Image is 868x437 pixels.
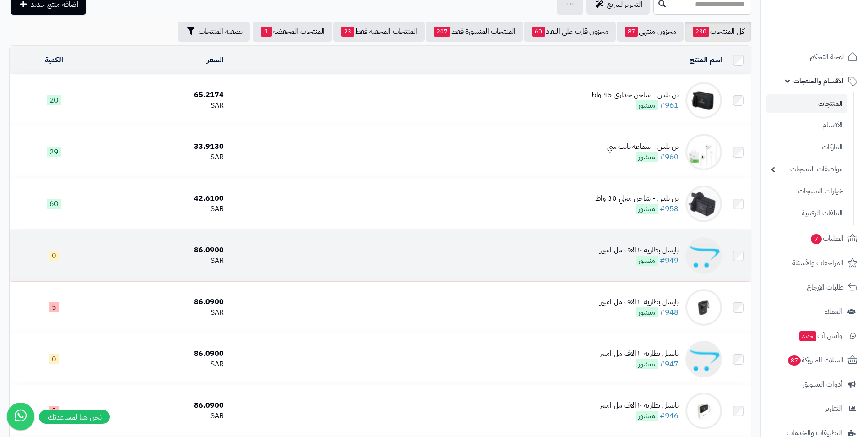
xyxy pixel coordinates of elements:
a: العملاء [766,300,863,322]
span: 60 [47,199,61,209]
span: 1 [261,27,272,37]
img: تن بلس - سماعه تايب سي [685,134,722,170]
span: منشور [636,411,658,421]
a: التقارير [766,398,863,420]
div: SAR [102,307,224,318]
a: #958 [660,203,679,214]
a: خيارات المنتجات [766,181,847,201]
span: الأقسام والمنتجات [793,75,844,87]
a: الماركات [766,137,847,157]
a: #947 [660,359,679,370]
span: منشور [636,307,658,317]
span: منشور [636,100,658,110]
span: المراجعات والأسئلة [792,257,844,269]
span: لوحة التحكم [810,50,844,63]
div: 42.6100 [102,193,224,204]
img: بايسل بطاريه ١٠ الاف مل امبير [685,341,722,377]
span: 60 [532,27,545,37]
div: 86.0900 [102,349,224,359]
span: 207 [434,27,450,37]
div: 65.2174 [102,90,224,100]
span: 7 [810,234,822,245]
div: SAR [102,100,224,111]
button: تصفية المنتجات [178,22,250,42]
a: الأقسام [766,115,847,135]
a: #949 [660,255,679,266]
span: 5 [49,406,59,416]
span: 5 [49,302,59,312]
img: تن بلس - شاحن منزلي 30 واط [685,186,722,222]
div: 33.9130 [102,142,224,152]
span: الطلبات [810,232,844,245]
a: وآتس آبجديد [766,325,863,347]
a: #946 [660,410,679,421]
img: تن بلس - شاحن جداري 45 واط [685,82,722,119]
div: 86.0900 [102,297,224,307]
img: logo-2.png [806,8,859,27]
span: 23 [341,27,354,37]
span: منشور [636,359,658,369]
div: بايسل بطاريه ١٠ الاف مل امبير [600,297,679,307]
img: بايسل بطاريه ١٠ الاف مل امبير [685,237,722,274]
div: تن بلس - شاحن جداري 45 واط [591,90,679,100]
span: التقارير [825,402,842,415]
span: السلات المتروكة [787,354,844,366]
a: الكمية [45,55,63,66]
div: SAR [102,256,224,266]
span: منشور [636,256,658,266]
span: أدوات التسويق [803,378,842,391]
div: SAR [102,411,224,421]
a: المنتجات المنشورة فقط207 [426,22,523,42]
div: SAR [102,152,224,163]
span: جديد [799,331,816,341]
a: مخزون منتهي87 [617,22,684,42]
div: تن بلس - سماعه تايب سي [607,142,679,152]
div: SAR [102,359,224,370]
span: 230 [693,27,709,37]
span: منشور [636,204,658,214]
a: المراجعات والأسئلة [766,252,863,274]
div: بايسل بطاريه ١٠ الاف مل امبير [600,245,679,256]
span: 87 [625,27,638,37]
span: 87 [787,355,802,366]
a: السعر [207,55,224,66]
span: 0 [49,354,59,364]
div: SAR [102,204,224,214]
a: #960 [660,152,679,163]
a: أدوات التسويق [766,373,863,395]
span: تصفية المنتجات [199,26,243,37]
a: لوحة التحكم [766,46,863,68]
span: 29 [47,147,61,157]
a: المنتجات المخفضة1 [253,22,332,42]
a: المنتجات [766,94,847,113]
div: تن بلس - شاحن منزلي 30 واط [595,193,679,204]
a: طلبات الإرجاع [766,276,863,298]
img: بايسل بطاريه ١٠ الاف مل امبير [685,393,722,429]
span: العملاء [825,305,842,318]
span: 20 [47,95,61,105]
a: كل المنتجات230 [685,22,751,42]
a: اسم المنتج [690,55,722,66]
span: وآتس آب [798,329,842,342]
a: مخزون قارب على النفاذ60 [524,22,616,42]
span: طلبات الإرجاع [807,281,844,294]
a: الملفات الرقمية [766,203,847,223]
a: المنتجات المخفية فقط23 [333,22,425,42]
span: منشور [636,152,658,162]
a: مواصفات المنتجات [766,159,847,179]
div: بايسل بطاريه ١٠ الاف مل امبير [600,400,679,411]
div: 86.0900 [102,245,224,256]
a: الطلبات7 [766,228,863,250]
div: 86.0900 [102,400,224,411]
a: السلات المتروكة87 [766,349,863,371]
div: بايسل بطاريه ١٠ الاف مل امبير [600,349,679,359]
a: #961 [660,100,679,111]
a: #948 [660,307,679,318]
span: 0 [49,251,59,261]
img: بايسل بطاريه ١٠ الاف مل امبير [685,289,722,326]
